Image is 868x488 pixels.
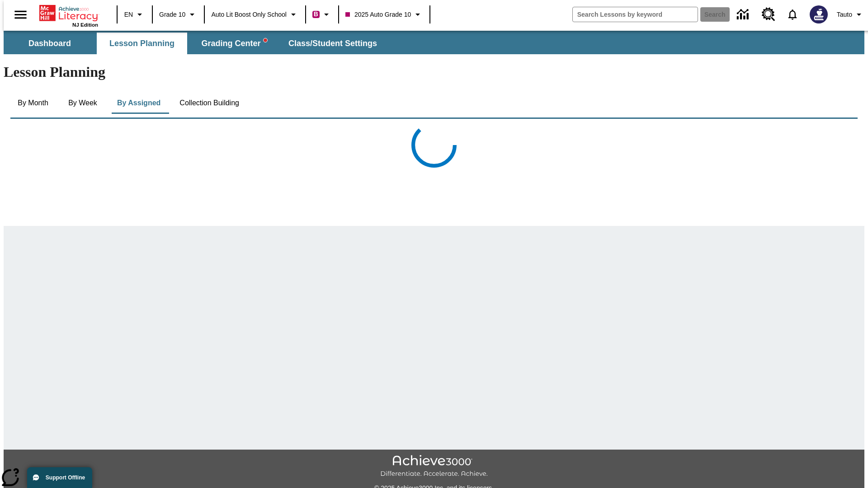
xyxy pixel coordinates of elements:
[810,5,828,23] img: Avatar
[314,9,318,20] span: B
[109,38,175,49] span: Lesson Planning
[189,33,279,54] button: Grading Center
[833,6,868,23] button: Profile/Settings
[208,6,302,23] button: School: Auto Lit Boost only School, Select your school
[4,33,385,54] div: SubNavbar
[804,3,833,26] button: Select a new avatar
[172,92,246,114] button: Collection Building
[781,3,804,26] a: Notifications
[731,2,756,27] a: Data Center
[4,31,864,54] div: SubNavbar
[28,38,71,49] span: Dashboard
[264,38,267,42] svg: writing assistant alert
[124,10,133,19] span: EN
[72,22,98,28] span: NJ Edition
[345,10,411,19] span: 2025 Auto Grade 10
[342,6,427,23] button: Class: 2025 Auto Grade 10, Select your class
[5,33,95,54] button: Dashboard
[837,10,852,19] span: Tauto
[60,92,105,114] button: By Week
[159,10,185,19] span: Grade 10
[309,6,335,23] button: Boost Class color is violet red. Change class color
[10,92,56,114] button: By Month
[156,6,201,23] button: Grade: Grade 10, Select a grade
[4,64,864,80] h1: Lesson Planning
[201,38,267,49] span: Grading Center
[27,467,92,488] button: Support Offline
[380,455,488,478] img: Achieve3000 Differentiate Accelerate Achieve
[120,6,149,23] button: Language: EN, Select a language
[756,2,781,27] a: Resource Center, Will open in new tab
[288,38,377,49] span: Class/Student Settings
[211,10,287,19] span: Auto Lit Boost only School
[281,33,384,54] button: Class/Student Settings
[110,92,168,114] button: By Assigned
[7,1,34,28] button: Open side menu
[573,7,698,22] input: search field
[46,474,85,481] span: Support Offline
[97,33,187,54] button: Lesson Planning
[39,4,98,22] a: Home
[39,3,98,28] div: Home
